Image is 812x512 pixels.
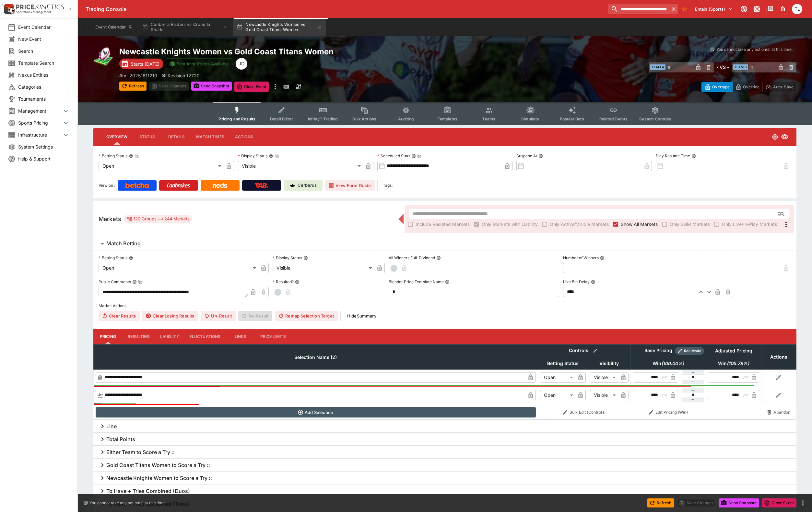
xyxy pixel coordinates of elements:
span: Only Live/In-Play Markets [722,221,777,228]
button: Number of Winners [600,256,605,260]
span: Nexus Entities [18,72,70,78]
span: Win(100.00%) [645,360,691,367]
img: Betcha [125,183,149,188]
img: PriceKinetics Logo [2,3,15,16]
span: Pricing and Results [218,117,255,121]
button: Clear Losing Results [142,311,198,321]
p: Revision 12720 [168,72,200,79]
div: Visible [238,161,363,171]
div: Open [99,263,258,273]
button: Event Calendar [91,18,137,36]
button: Scheduled StartCopy To Clipboard [411,154,416,158]
img: Neds [213,183,227,188]
button: All Winners Full-Dividend [436,256,441,260]
button: Details [162,129,191,145]
button: Match Times [191,129,229,145]
button: Newcastle Knights Women vs Gold Coast Titans Women [233,18,326,36]
button: Notifications [777,3,789,15]
button: Remap Selection Target [275,311,338,321]
img: Sportsbook Management [16,11,51,14]
button: Fluctuations [184,329,226,344]
p: Display Status [273,255,302,261]
span: Roll Mode [681,348,704,354]
h6: Total Points [106,436,135,443]
div: Open [99,161,224,171]
button: more [271,82,279,92]
button: Clear Results [99,311,140,321]
span: Betting Status [540,360,586,367]
button: Simulator Prices Available [166,58,233,69]
h6: - VS - [716,64,729,71]
span: New Event [18,36,70,42]
span: Visibility [592,360,626,367]
button: Override [732,82,762,92]
button: Overtype [701,82,733,92]
span: Team A [650,64,665,70]
th: Actions [761,344,796,369]
button: Refresh [119,82,147,91]
div: Show/hide Price Roll mode configuration. [675,347,704,355]
span: Template Search [18,60,70,66]
span: Infrastructure [18,131,62,138]
button: Edit Pricing (Win) [632,407,704,417]
label: Tags: [383,180,393,191]
label: View on : [99,180,115,191]
button: Select Tenant [691,4,737,14]
div: Visible [273,263,374,273]
img: Cerberus [290,183,295,188]
div: Start From [701,82,796,92]
button: Send Snapshot [719,498,759,507]
span: Related Events [599,117,628,121]
button: Send Snapshot [191,82,232,91]
button: more [799,499,807,507]
button: Un-Result [201,311,235,321]
div: Open [540,372,575,383]
img: Ladbrokes [167,183,190,188]
span: Only SGM Markets [670,221,710,228]
h6: Either Team to Score a Try :: [106,449,175,456]
span: Simulator [521,117,539,121]
span: Only Active/Visible Markets [550,221,609,228]
button: Connected to PK [738,3,750,15]
p: Display Status [238,153,267,159]
span: Help & Support [18,155,70,162]
button: Copy To Clipboard [417,154,422,158]
button: Close Event [762,498,796,507]
p: Public Comments [99,279,131,284]
h5: Markets [99,215,121,223]
th: Controls [538,344,630,357]
button: Betting Status [129,256,133,260]
button: HideSummary [343,311,380,321]
button: Bulk Edit (Controls) [540,407,629,417]
span: Search [18,48,70,54]
button: Match Betting [93,237,796,250]
img: rugby_league.png [93,47,114,67]
button: Blender Price Template Name [445,280,450,284]
p: Starts [DATE] [131,61,159,67]
p: Betting Status [99,255,127,261]
button: Copy To Clipboard [135,154,139,158]
span: Win(105.79%) [711,360,756,367]
button: View Form Guide [325,180,375,191]
span: InPlay™ Trading [308,117,338,121]
button: Betting StatusCopy To Clipboard [129,154,133,158]
span: Popular Bets [560,117,584,121]
p: Overtype [712,83,730,90]
h2: Copy To Clipboard [119,47,458,57]
button: Bulk edit [591,347,599,355]
p: Auto-Save [773,83,794,90]
span: Teams [482,117,495,121]
button: Copy To Clipboard [275,154,279,158]
span: Templates [438,117,457,121]
p: Betting Status [99,153,127,159]
button: Overview [101,129,133,145]
span: Tournaments [18,95,70,102]
p: Cerberus [298,182,317,189]
p: All Winners Full-Dividend [389,255,435,261]
span: Include Resulted Markets [416,221,470,228]
button: Refresh [647,498,674,507]
h6: Gold Coast Titans Women to Score a Try :: [106,462,210,469]
button: Abandon [763,407,794,417]
button: Pricing [93,329,123,344]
